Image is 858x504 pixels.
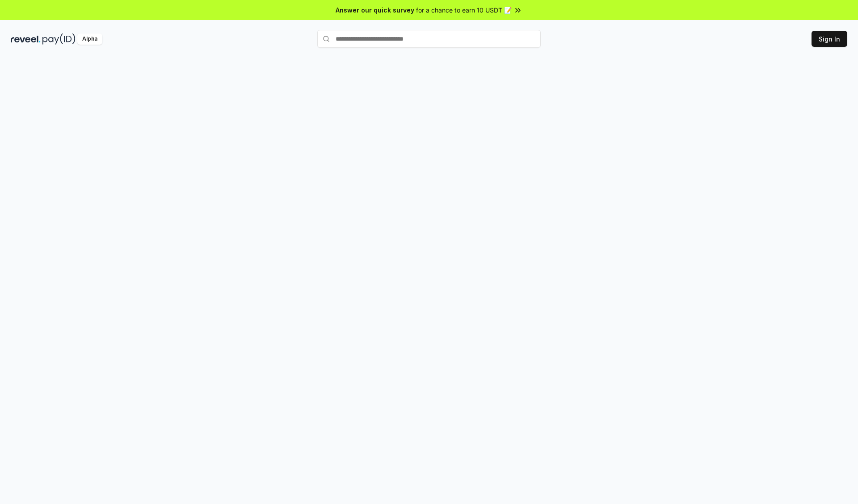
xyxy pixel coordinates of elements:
span: Answer our quick survey [336,5,414,15]
img: pay_id [42,33,76,45]
div: Alpha [77,33,102,45]
img: reveel_dark [11,33,41,45]
button: Sign In [812,31,847,47]
span: for a chance to earn 10 USDT 📝 [416,5,512,15]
